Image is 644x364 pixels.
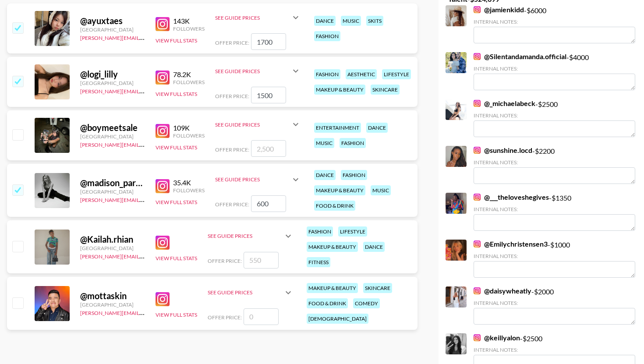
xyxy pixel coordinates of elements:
div: music [341,16,361,26]
input: 0 [244,308,279,325]
div: See Guide Prices [215,68,290,74]
div: Internal Notes: [474,159,635,166]
div: - $ 1000 [474,240,635,278]
a: @Emilychristensen3 [474,240,548,248]
a: [PERSON_NAME][EMAIL_ADDRESS][PERSON_NAME][DOMAIN_NAME] [80,140,251,148]
div: [GEOGRAPHIC_DATA] [80,133,145,140]
input: 550 [244,252,279,269]
div: Internal Notes: [474,346,635,353]
img: Instagram [156,179,170,193]
div: Internal Notes: [474,112,635,119]
img: Instagram [156,292,170,306]
span: Offer Price: [208,258,242,264]
img: Instagram [474,287,481,294]
div: lifestyle [382,69,411,79]
img: Instagram [474,194,481,201]
div: dance [314,16,336,26]
a: [PERSON_NAME][EMAIL_ADDRESS][PERSON_NAME][DOMAIN_NAME] [80,33,251,41]
div: Internal Notes: [474,18,635,25]
span: Offer Price: [215,146,249,153]
a: @jamienkidd [474,5,524,14]
a: @___theloveshegives [474,193,549,201]
div: Internal Notes: [474,65,635,72]
div: - $ 1350 [474,193,635,231]
img: Instagram [474,6,481,13]
img: Instagram [474,53,481,60]
div: 78.2K [173,70,205,79]
div: dance [314,170,336,180]
div: food & drink [314,201,355,211]
div: @ mottaskin [80,290,145,301]
a: @sunshine.locd [474,146,532,155]
div: See Guide Prices [215,176,290,183]
div: makeup & beauty [307,242,358,252]
div: @ boymeetsale [80,122,145,133]
a: @keillyalon [474,333,520,342]
span: Offer Price: [215,201,249,208]
a: [PERSON_NAME][EMAIL_ADDRESS][PERSON_NAME][DOMAIN_NAME] [80,86,251,95]
div: dance [366,123,388,133]
div: See Guide Prices [215,7,301,28]
button: View Full Stats [156,37,197,44]
input: 1,700 [251,33,286,50]
div: - $ 2500 [474,99,635,137]
div: See Guide Prices [215,14,290,21]
img: Instagram [156,124,170,138]
img: Instagram [156,71,170,85]
div: Followers [173,79,205,85]
div: @ logi_lilly [80,69,145,80]
div: See Guide Prices [208,233,283,239]
img: Instagram [156,236,170,250]
div: [GEOGRAPHIC_DATA] [80,26,145,33]
div: See Guide Prices [208,282,294,303]
div: Followers [173,25,205,32]
button: View Full Stats [156,255,197,262]
img: Instagram [474,100,481,107]
div: makeup & beauty [314,185,365,195]
div: - $ 4000 [474,52,635,90]
div: - $ 2000 [474,286,635,325]
div: makeup & beauty [307,283,358,293]
div: aesthetic [346,69,377,79]
input: 2,500 [251,140,286,157]
input: 1,500 [251,87,286,103]
span: Offer Price: [215,93,249,99]
div: Followers [173,132,205,139]
img: Instagram [474,240,481,247]
div: - $ 6000 [474,5,635,43]
div: fashion [341,170,367,180]
div: [GEOGRAPHIC_DATA] [80,188,145,195]
div: dance [363,242,385,252]
a: [PERSON_NAME][EMAIL_ADDRESS][PERSON_NAME][DOMAIN_NAME] [80,308,251,316]
div: See Guide Prices [215,114,301,135]
img: Instagram [474,147,481,154]
div: @ madison_parkinson [80,177,145,188]
button: View Full Stats [156,199,197,205]
div: fitness [307,257,330,267]
div: Internal Notes: [474,300,635,306]
div: [DEMOGRAPHIC_DATA] [307,314,368,324]
div: skits [366,16,383,26]
div: music [314,138,334,148]
div: Internal Notes: [474,253,635,259]
div: fashion [314,31,340,41]
div: Followers [173,187,205,194]
div: [GEOGRAPHIC_DATA] [80,245,145,251]
div: @ Kailah.rhian [80,234,145,245]
a: [PERSON_NAME][EMAIL_ADDRESS][PERSON_NAME][DOMAIN_NAME] [80,195,251,203]
div: fashion [314,69,340,79]
button: View Full Stats [156,144,197,151]
div: See Guide Prices [215,121,290,128]
div: comedy [353,298,380,308]
input: 600 [251,195,286,212]
div: See Guide Prices [215,169,301,190]
span: Offer Price: [215,39,249,46]
div: food & drink [307,298,348,308]
div: 35.4K [173,178,205,187]
div: 109K [173,124,205,132]
a: @_michaelabeck [474,99,535,108]
a: @daisywheatly [474,286,531,295]
button: View Full Stats [156,311,197,318]
div: skincare [371,85,400,95]
div: lifestyle [338,226,367,237]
